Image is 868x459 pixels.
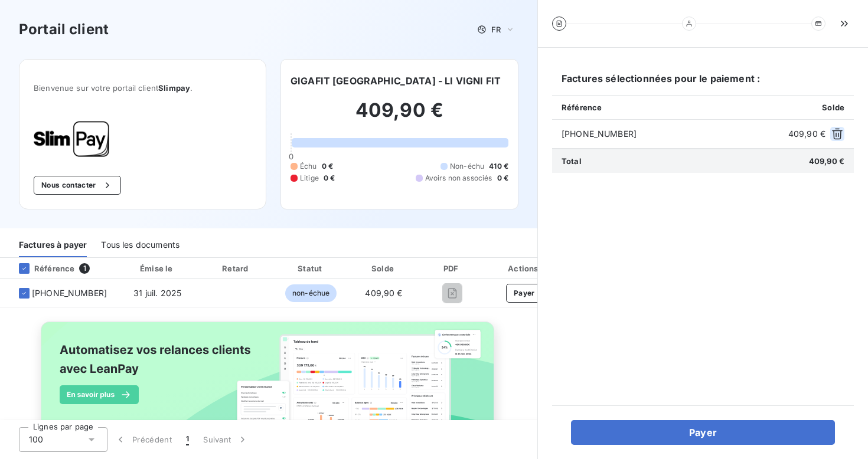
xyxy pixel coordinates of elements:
[450,161,484,172] span: Non-échu
[119,263,196,274] div: Émise le
[291,74,501,88] h6: GIGAFIT [GEOGRAPHIC_DATA] - LI VIGNI FIT
[291,99,508,134] h2: 409,90 €
[29,434,43,445] span: 100
[422,263,482,274] div: PDF
[34,83,252,93] span: Bienvenue sur votre portail client .
[497,173,508,183] span: 0 €
[506,284,543,303] button: Payer
[552,71,854,95] h6: Factures sélectionnées pour le paiement :
[489,161,508,172] span: 410 €
[425,173,492,183] span: Avoirs non associés
[562,128,784,140] span: [PHONE_NUMBER]
[322,161,333,172] span: 0 €
[9,263,74,274] div: Référence
[179,427,196,452] button: 1
[101,232,180,257] div: Tous les documents
[822,103,844,112] span: Solde
[491,25,501,34] span: FR
[19,19,109,40] h3: Portail client
[34,176,121,195] button: Nous contacter
[562,156,582,166] span: Total
[79,263,90,274] span: 1
[365,288,402,298] span: 409,90 €
[201,263,272,274] div: Retard
[133,288,181,298] span: 31 juil. 2025
[276,263,345,274] div: Statut
[562,103,602,112] span: Référence
[289,152,293,161] span: 0
[32,287,107,299] span: [PHONE_NUMBER]
[19,232,87,257] div: Factures à payer
[158,83,190,93] span: Slimpay
[34,121,109,157] img: Company logo
[487,263,562,274] div: Actions
[300,173,319,183] span: Litige
[809,156,844,166] span: 409,90 €
[324,173,335,183] span: 0 €
[788,128,825,140] span: 409,90 €
[196,427,256,452] button: Suivant
[300,161,317,172] span: Échu
[186,434,189,445] span: 1
[107,427,179,452] button: Précédent
[285,284,337,302] span: non-échue
[571,420,835,445] button: Payer
[350,263,417,274] div: Solde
